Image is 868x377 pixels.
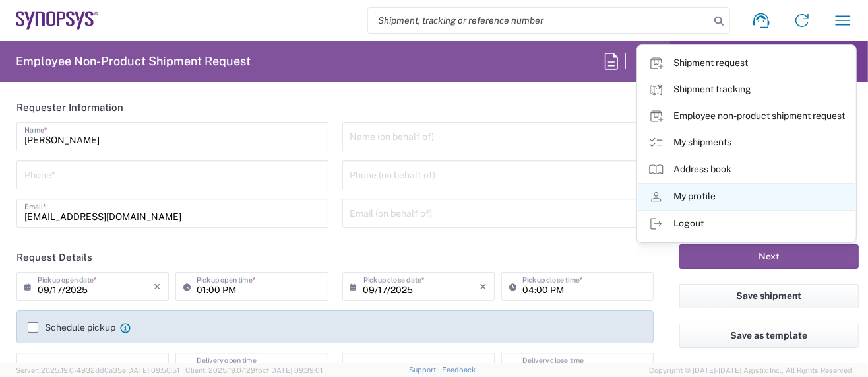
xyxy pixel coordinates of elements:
a: Shipment tracking [638,77,855,103]
a: My profile [638,184,855,210]
span: Client: 2025.19.0-129fbcf [185,366,323,374]
a: Employee non-product shipment request [638,103,855,129]
i: × [480,276,487,297]
h2: Requester Information [16,101,123,114]
button: Save shipment [679,284,859,308]
label: Schedule pickup [28,322,115,333]
button: Next [679,244,859,269]
input: Shipment, tracking or reference number [368,8,710,33]
span: [DATE] 09:50:51 [126,366,179,374]
span: Copyright © [DATE]-[DATE] Agistix Inc., All Rights Reserved [649,364,852,376]
a: Support [409,366,442,374]
a: Logout [638,211,855,237]
a: Feedback [442,366,476,374]
button: Save as template [679,324,859,348]
a: My shipments [638,129,855,156]
i: × [154,276,161,297]
a: Shipment request [638,50,855,77]
h2: Request Details [16,251,92,264]
span: [DATE] 09:39:01 [269,366,323,374]
h2: Employee Non-Product Shipment Request [16,53,251,69]
a: Address book [638,156,855,183]
span: Server: 2025.19.0-49328d0a35e [16,366,179,374]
